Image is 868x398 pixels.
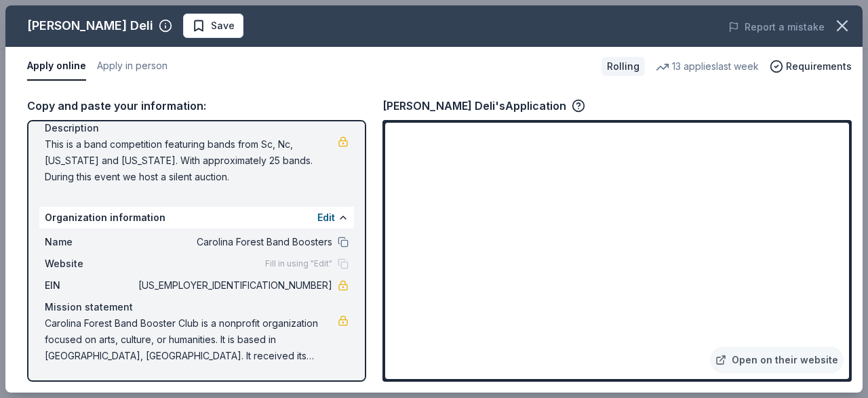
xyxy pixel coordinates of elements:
span: Carolina Forest Band Boosters [136,234,332,250]
button: Save [183,14,243,38]
div: 13 applies last week [656,58,759,75]
span: Name [45,234,136,250]
span: Fill in using "Edit" [265,258,332,269]
span: Website [45,256,136,272]
div: Mission statement [45,299,349,315]
button: Report a mistake [728,19,825,35]
div: Description [45,120,349,136]
div: Rolling [601,57,645,76]
span: This is a band competition featuring bands from Sc, Nc, [US_STATE] and [US_STATE]. With approxima... [45,136,338,185]
div: Copy and paste your information: [27,97,366,115]
a: Open on their website [710,346,844,374]
span: [US_EMPLOYER_IDENTIFICATION_NUMBER] [136,277,332,294]
div: [PERSON_NAME] Deli's Application [382,97,585,115]
button: Apply online [27,52,86,81]
span: Save [211,18,235,34]
span: Requirements [786,58,852,75]
button: Requirements [770,58,852,75]
span: EIN [45,277,136,294]
button: Edit [317,210,335,226]
span: Carolina Forest Band Booster Club is a nonprofit organization focused on arts, culture, or humani... [45,315,338,364]
div: [PERSON_NAME] Deli [27,15,153,37]
div: Organization information [39,207,354,228]
button: Apply in person [97,52,167,81]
